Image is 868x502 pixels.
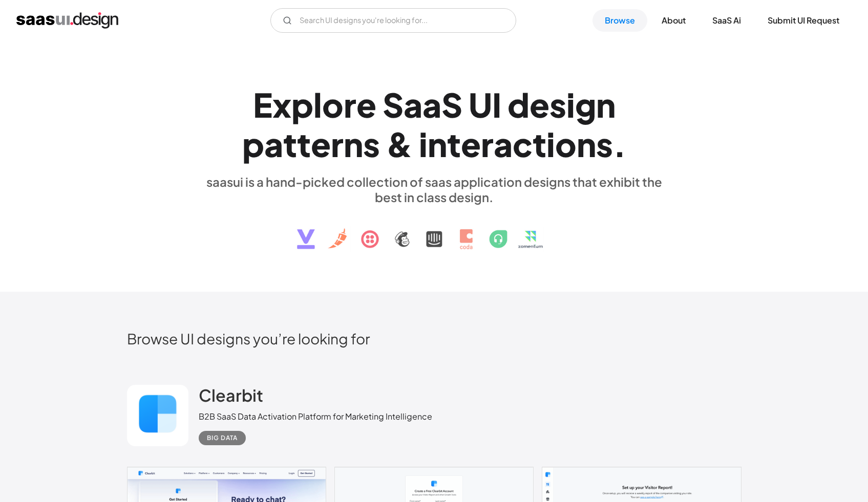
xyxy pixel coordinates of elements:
[322,85,344,124] div: o
[199,410,432,423] div: B2B SaaS Data Activation Platform for Marketing Intelligence
[700,9,753,32] a: SaaS Ai
[331,124,344,164] div: r
[613,124,626,164] div: .
[270,8,516,33] input: Search UI designs you're looking for...
[422,85,441,124] div: a
[549,85,566,124] div: s
[575,85,596,124] div: g
[596,85,616,124] div: n
[546,124,555,164] div: i
[242,124,264,164] div: p
[344,124,363,164] div: n
[199,385,263,410] a: Clearbit
[577,124,596,164] div: n
[272,85,291,124] div: x
[404,85,422,124] div: a
[270,8,516,33] form: Email Form
[494,124,513,164] div: a
[16,12,118,29] a: home
[199,174,670,205] div: saasui is a hand-picked collection of saas application designs that exhibit the best in class des...
[253,85,272,124] div: E
[363,124,380,164] div: s
[461,124,481,164] div: e
[419,124,428,164] div: i
[555,124,577,164] div: o
[428,124,447,164] div: n
[383,85,404,124] div: S
[533,124,546,164] div: t
[386,124,413,164] div: &
[469,85,492,124] div: U
[492,85,501,124] div: I
[481,124,494,164] div: r
[311,124,331,164] div: e
[441,85,462,124] div: S
[127,330,742,347] h2: Browse UI designs you’re looking for
[279,205,589,258] img: text, icon, saas logo
[283,124,297,164] div: t
[344,85,356,124] div: r
[507,85,530,124] div: d
[592,9,647,32] a: Browse
[199,85,670,164] h1: Explore SaaS UI design patterns & interactions.
[596,124,613,164] div: s
[755,9,852,32] a: Submit UI Request
[199,385,263,405] h2: Clearbit
[264,124,283,164] div: a
[297,124,311,164] div: t
[356,85,376,124] div: e
[207,432,238,444] div: Big Data
[291,85,313,124] div: p
[566,85,575,124] div: i
[649,9,698,32] a: About
[447,124,461,164] div: t
[530,85,549,124] div: e
[313,85,322,124] div: l
[513,124,533,164] div: c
